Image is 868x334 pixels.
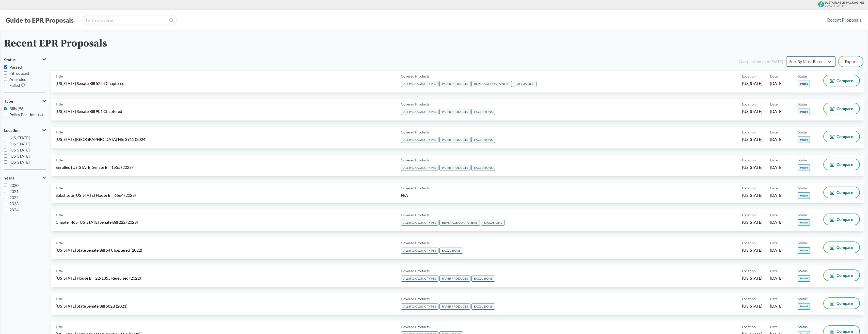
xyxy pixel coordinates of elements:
span: [US_STATE] [742,247,762,253]
span: Substitute [US_STATE] House Bill 6664 (2023) [56,192,136,198]
span: PAPER PRODUCTS [439,137,470,143]
span: ALL PACKAGING TYPES [401,276,438,282]
span: ALL PACKAGING TYPES [401,137,438,143]
span: Passed [798,192,810,199]
span: Title [56,129,63,135]
input: 2024 [4,208,7,211]
span: Status [798,157,808,163]
span: [DATE] [770,81,783,86]
span: [US_STATE] [742,136,762,142]
span: Date [770,212,778,218]
h2: Recent EPR Proposals [4,38,107,49]
button: Compare [824,159,859,170]
button: Compare [824,298,859,309]
span: ALL PACKAGING TYPES [401,109,438,115]
span: ALL PACKAGING TYPES [401,165,438,171]
input: Passed [4,65,7,69]
span: Location [742,73,756,79]
span: [US_STATE] [742,81,762,86]
span: 2021 [9,189,19,194]
input: [US_STATE] [4,160,7,164]
span: Status [798,185,808,191]
span: PAPER PRODUCTS [439,81,470,87]
button: Compare [824,131,859,142]
span: Years [4,176,14,180]
span: Date [770,324,778,329]
span: EXCLUSIONS [471,109,495,115]
span: Policy Positions (4) [9,112,43,117]
span: [US_STATE][GEOGRAPHIC_DATA] File 3911 (2024) [56,136,147,142]
span: Title [56,157,63,163]
span: Compare [837,329,853,333]
span: Date [770,240,778,246]
span: [US_STATE] Senate Bill 901 Chaptered [56,109,122,114]
button: Export [839,56,863,67]
span: Title [56,296,63,301]
span: Location [742,268,756,274]
span: ALL PACKAGING TYPES [401,303,438,310]
span: Title [56,324,63,329]
div: Data current as of [DATE] [739,58,783,65]
span: EXCLUSIONS [481,220,504,226]
span: [US_STATE] [742,109,762,114]
span: Date [770,157,778,163]
input: 2020 [4,184,7,187]
span: [US_STATE] [9,135,30,140]
button: Guide to EPR Proposals [4,16,75,24]
span: Covered Products [401,185,430,191]
span: [US_STATE] House Bill 22-1355 Rerevised (2022) [56,275,141,281]
button: Years [4,174,46,182]
span: Covered Products [401,296,430,301]
span: Compare [837,273,853,277]
span: [DATE] [770,247,783,253]
span: Compare [837,162,853,166]
input: 2023 [4,202,7,205]
span: Covered Products [401,240,430,246]
span: Compare [837,245,853,249]
span: Date [770,268,778,274]
span: Status [798,268,808,274]
span: BEVERAGE CONTAINERS [471,81,512,87]
button: Status [4,55,46,64]
span: Location [742,296,756,301]
button: Compare [824,214,859,225]
span: [DATE] [770,109,783,114]
span: Covered Products [401,324,430,329]
input: [US_STATE] [4,154,7,158]
span: Location [4,128,20,133]
span: Covered Products [401,157,430,163]
span: Title [56,185,63,191]
span: Status [798,73,808,79]
span: PAPER PRODUCTS [439,109,470,115]
span: Passed [798,109,810,115]
span: ALL PACKAGING TYPES [401,220,438,226]
span: Compare [837,190,853,194]
span: Title [56,268,63,274]
input: Amended [4,78,7,81]
span: N/A [401,193,408,198]
span: [US_STATE] [742,164,762,170]
span: Date [770,73,778,79]
span: Bills (96) [9,106,25,111]
span: Status [798,212,808,218]
button: Compare [824,75,859,86]
span: Compare [837,217,853,221]
span: Date [770,129,778,135]
span: [US_STATE] [9,141,30,146]
span: Status [798,324,808,329]
span: Title [56,101,63,107]
span: Passed [798,164,810,171]
span: Title [56,73,63,79]
span: [US_STATE] [742,275,762,281]
span: Status [798,129,808,135]
span: Title [56,240,63,246]
span: [DATE] [770,275,783,281]
input: 2021 [4,190,7,193]
span: BEVERAGE CONTAINERS [439,220,480,226]
button: Compare [824,103,859,114]
button: Compare [824,242,859,253]
span: Date [770,296,778,301]
span: Title [56,212,63,218]
span: [DATE] [770,192,783,198]
span: Status [798,240,808,246]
